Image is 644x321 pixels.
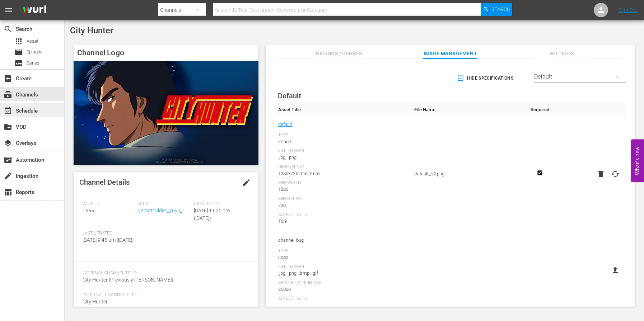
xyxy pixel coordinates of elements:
div: Type [278,132,407,138]
span: Slug: [138,201,190,207]
div: File Format [278,148,407,154]
th: Required [526,103,554,116]
div: Default [534,67,626,87]
div: .jpg, .png [278,154,407,161]
span: Schedule [4,107,12,115]
img: City Hunter [74,61,258,165]
div: Image [278,138,407,145]
td: default_v2.png [411,116,526,232]
div: .jpg, .png, .bmp, .gif [278,270,407,277]
div: 1280 [278,186,407,193]
span: Ratings / Genres [312,49,366,58]
div: 1280x720 minimum [278,170,407,177]
span: Channels [4,90,12,99]
th: File Name [411,103,526,116]
span: Ingestion [4,172,12,180]
span: Channel Details [79,178,130,187]
span: Reports [4,188,12,197]
span: Internal Channel Title: [83,270,246,276]
span: Overlays [4,139,12,147]
span: Search [491,3,510,16]
a: yamatovideo_yuyu_1 [138,208,185,213]
div: Min Height [278,196,407,202]
span: Created On: [194,201,246,207]
span: City Hunter [70,25,113,36]
span: Automation [4,156,12,164]
div: 720 [278,202,407,209]
span: [DATE] 9:45 am ([DATE]) [83,237,134,243]
a: default [278,120,293,129]
span: Search [4,25,12,33]
button: Hide Specifications [456,68,516,88]
span: channel-bug [278,236,407,245]
span: Asset [14,37,23,46]
div: Logo [278,254,407,261]
span: VOD [4,123,12,131]
span: Image Management [423,49,477,58]
span: menu [4,6,13,14]
th: Asset Title [275,103,411,116]
img: ans4CAIJ8jUAAAAAAAAAAAAAAAAAAAAAAAAgQb4GAAAAAAAAAAAAAAAAAAAAAAAAJMjXAAAAAAAAAAAAAAAAAAAAAAAAgAT5G... [17,2,52,19]
span: External Channel Title: [83,292,246,298]
div: 16:9 [278,218,407,225]
span: Asset [27,38,38,45]
span: Hide Specifications [458,75,513,82]
span: 1555 [83,208,94,213]
div: Aspect Ratio [278,296,407,302]
div: Dimensions [278,164,407,170]
span: Episode [27,48,43,56]
div: Min Width [278,180,407,186]
span: edit [242,178,251,187]
button: Search [481,3,512,16]
div: File Format [278,264,407,270]
span: Wurl ID: [83,201,135,207]
button: Open Feedback Widget [631,139,644,182]
span: City Hunter [83,299,108,305]
span: Episode [14,48,23,57]
span: Create [4,74,12,83]
div: 25000 [278,286,407,293]
a: Sign Out [619,7,637,13]
div: Aspect Ratio [278,212,407,218]
button: edit [238,174,255,191]
div: Type [278,248,407,254]
span: [DATE] 11:26 pm ([DATE]) [194,208,230,221]
span: Last Updated: [83,231,135,236]
div: Max File Size In Kbs [278,280,407,286]
span: Series [27,60,39,67]
h4: Channel Logo [74,44,258,61]
span: Settings [535,49,588,58]
span: Series [14,59,23,67]
span: Default [278,91,301,100]
svg: Required [536,170,544,176]
span: City Hunter (Previously [PERSON_NAME]) [83,277,173,283]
